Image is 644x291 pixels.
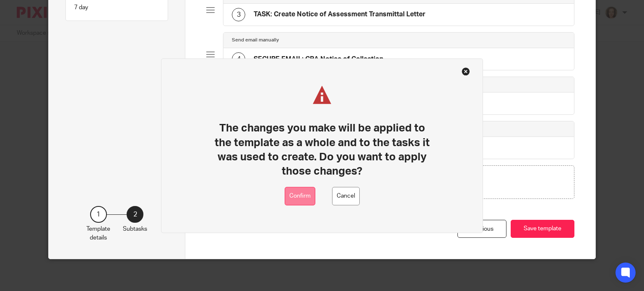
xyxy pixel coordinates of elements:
button: Save template [511,220,574,238]
div: 1 [90,206,107,223]
h1: The changes you make will be applied to the template as a whole and to the tasks it was used to c... [210,121,434,178]
h4: Send email manually [232,37,279,44]
div: 3 [232,8,245,21]
p: Subtasks [123,225,147,233]
div: 4 [232,52,245,66]
p: 7 day [74,3,159,12]
button: Cancel [332,187,360,206]
p: Template details [86,225,110,242]
div: 2 [127,206,143,223]
button: Confirm [285,187,315,206]
h4: TASK: Create Notice of Assessment Transmittal Letter [254,10,426,19]
h4: SECURE EMAIL: CRA Notice of Collection [254,55,383,64]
